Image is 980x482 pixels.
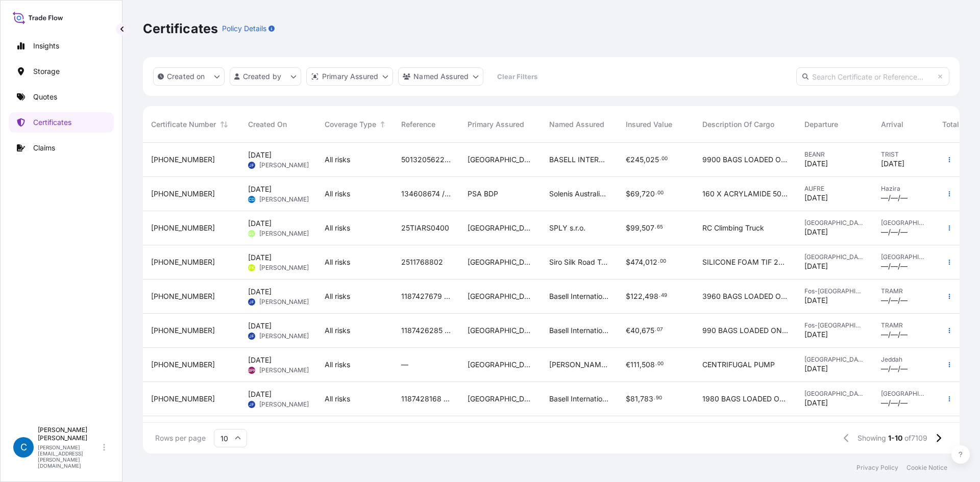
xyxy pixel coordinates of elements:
span: 1980 BAGS LOADED ONTO 36 PALLETS LOADED INTO 2 40 HIGH CUBE CONTAINER PURELL PE 3020 D [702,394,788,404]
span: [PHONE_NUMBER] [151,257,215,267]
span: [GEOGRAPHIC_DATA] [881,390,926,398]
span: Hazira [881,185,926,193]
p: [PERSON_NAME] [PERSON_NAME] [38,426,101,442]
span: [GEOGRAPHIC_DATA] [468,257,533,267]
span: 07 [657,328,663,332]
span: BPK [248,365,256,375]
span: . [658,260,659,263]
a: Privacy Policy [856,464,898,472]
span: , [640,361,642,368]
span: 508 [642,361,655,368]
span: —/—/— [881,329,908,340]
span: Certificate Number [151,119,216,130]
span: RC Climbing Truck [702,223,764,233]
span: . [655,328,656,332]
span: FK [249,263,254,273]
span: C [20,442,27,452]
span: Basell International Trading FZE [549,325,609,336]
button: cargoOwner Filter options [398,67,483,86]
span: 1-10 [888,433,902,443]
span: Basell International Trading FZE [549,291,609,301]
span: Primary Assured [468,119,524,130]
span: All risks [325,325,350,336]
span: [DATE] [804,398,828,408]
input: Search Certificate or Reference... [796,67,949,86]
span: 012 [645,259,657,266]
span: All risks [325,257,350,267]
span: Departure [804,119,838,130]
button: createdBy Filter options [230,67,301,86]
span: [PERSON_NAME] [259,230,309,238]
span: [PHONE_NUMBER] [151,394,215,404]
span: [PERSON_NAME] [259,366,309,374]
span: Description Of Cargo [702,119,774,130]
span: [GEOGRAPHIC_DATA] [468,223,533,233]
span: Rows per page [155,433,206,443]
span: Insured Value [626,119,672,130]
span: 00 [660,260,666,263]
span: [PERSON_NAME] [259,161,309,169]
span: —/—/— [881,364,908,374]
span: 675 [642,327,654,334]
span: 90 [656,396,662,400]
span: . [659,294,660,297]
p: Created on [167,71,205,82]
a: Certificates [9,112,114,133]
p: Claims [33,143,55,153]
span: Coverage Type [325,119,376,130]
p: Quotes [33,92,57,102]
span: TRAMR [881,321,926,329]
span: [GEOGRAPHIC_DATA] [804,390,865,398]
span: 025 [646,156,659,163]
span: € [626,156,630,163]
span: , [644,156,646,163]
button: distributor Filter options [306,67,393,86]
p: Clear Filters [497,71,537,82]
span: Arrival [881,119,903,130]
span: , [640,190,642,197]
a: Quotes [9,87,114,107]
span: 00 [657,191,664,195]
span: 1187428168 5013195057 5013194328 [401,394,451,404]
span: —/—/— [881,295,908,306]
span: [PHONE_NUMBER] [151,189,215,199]
span: [DATE] [804,159,828,169]
span: [GEOGRAPHIC_DATA] [468,155,533,165]
span: Basell International Trading FZE [549,394,609,404]
span: Total [942,119,959,130]
span: , [640,327,642,334]
span: BASELL INTERNATIONAL TRADING FZE [549,155,609,165]
span: 498 [645,293,658,300]
span: [PERSON_NAME] CO. LTD [549,360,609,370]
span: . [655,191,657,195]
span: [DATE] [804,227,828,237]
span: [DATE] [804,364,828,374]
span: 1187427679 5013209460 5013209831 [401,291,451,301]
span: [PHONE_NUMBER] [151,223,215,233]
span: 65 [657,225,663,229]
span: [PERSON_NAME] [259,332,309,340]
span: TRIST [881,150,926,159]
span: [GEOGRAPHIC_DATA] [804,219,865,227]
span: JF [249,399,254,410]
span: JF [249,331,254,341]
span: [DATE] [248,355,272,365]
span: . [655,225,656,229]
span: 245 [630,156,644,163]
button: Clear Filters [488,68,546,85]
span: [GEOGRAPHIC_DATA] [468,291,533,301]
span: 1187426285 5013200328 5013195462 [401,325,451,336]
span: [GEOGRAPHIC_DATA] [804,356,865,364]
p: Storage [33,66,60,77]
span: All risks [325,394,350,404]
span: [PHONE_NUMBER] [151,155,215,165]
p: Certificates [33,117,71,128]
p: Primary Assured [322,71,378,82]
p: Insights [33,41,59,51]
span: 474 [630,259,643,266]
span: 81 [630,395,638,402]
span: [GEOGRAPHIC_DATA] [881,219,926,227]
span: , [643,293,645,300]
span: [PERSON_NAME] [259,298,309,306]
